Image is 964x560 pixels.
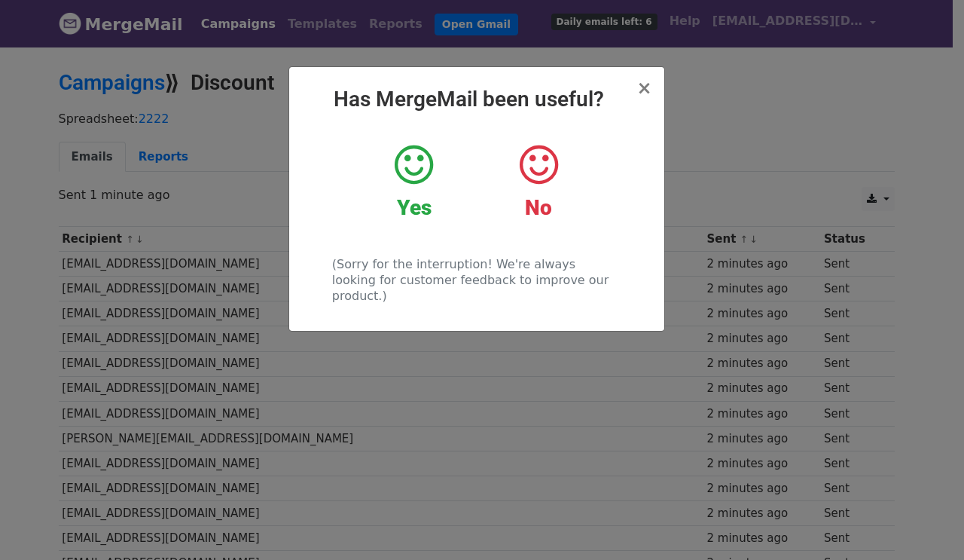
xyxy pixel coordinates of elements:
a: No [487,142,589,221]
h2: Has MergeMail been useful? [301,87,652,112]
button: Close [636,79,651,97]
span: × [636,78,651,99]
p: (Sorry for the interruption! We're always looking for customer feedback to improve our product.) [332,256,621,304]
a: Yes [363,142,465,221]
strong: No [525,195,552,220]
strong: Yes [397,195,432,220]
